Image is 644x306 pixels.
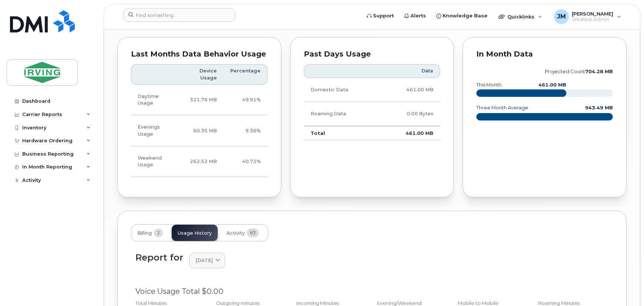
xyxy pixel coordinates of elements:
text: 461.00 MB [539,82,567,88]
a: Knowledge Base [431,8,493,23]
span: [DATE] [195,257,213,264]
td: Weekend Usage [131,146,180,177]
td: 262.52 MB [180,146,223,177]
tr: Friday from 6:00pm to Monday 8:00am [131,146,268,177]
td: 9.36% [224,115,268,146]
td: 461.00 MB [379,126,440,140]
td: Domestic Data [304,78,379,102]
th: Device Usage [180,64,223,85]
span: Activity [227,230,245,236]
td: 49.91% [224,85,268,116]
span: 2 [154,228,163,237]
td: 60.35 MB [180,115,223,146]
td: 40.72% [224,146,268,177]
a: [DATE] [189,253,225,268]
text: 943.49 MB [585,105,613,110]
th: Percentage [224,64,268,85]
span: Wireless Admin [572,17,613,23]
tspan: 704.28 MB [585,69,613,74]
span: Billing [137,230,152,236]
div: In Month Data [476,51,613,58]
div: Voice Usage Total $0.00 [135,286,608,297]
td: Total [304,126,379,140]
span: Quicklinks [507,14,534,20]
span: Support [373,12,394,20]
input: Find something... [123,8,235,22]
div: Past Days Usage [304,51,440,58]
span: Alerts [410,12,426,20]
div: Quicklinks [493,9,547,24]
td: Evenings Usage [131,115,180,146]
a: Support [362,8,399,23]
div: Janey McLaughlin [549,9,626,24]
td: 0.00 Bytes [379,102,440,126]
text: three month average [476,105,528,110]
span: 83 [247,228,259,237]
text: this month [476,82,502,88]
span: JM [557,12,566,21]
text: projected count [545,69,613,74]
th: Data [379,64,440,78]
tr: Weekdays from 6:00pm to 8:00am [131,115,268,146]
a: Alerts [399,8,431,23]
td: 461.00 MB [379,78,440,102]
span: Knowledge Base [443,12,487,20]
td: 321.76 MB [180,85,223,116]
td: Roaming Data [304,102,379,126]
td: Daytime Usage [131,85,180,116]
span: [PERSON_NAME] [572,11,613,17]
div: Last Months Data Behavior Usage [131,51,268,58]
div: Report for [135,252,183,262]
